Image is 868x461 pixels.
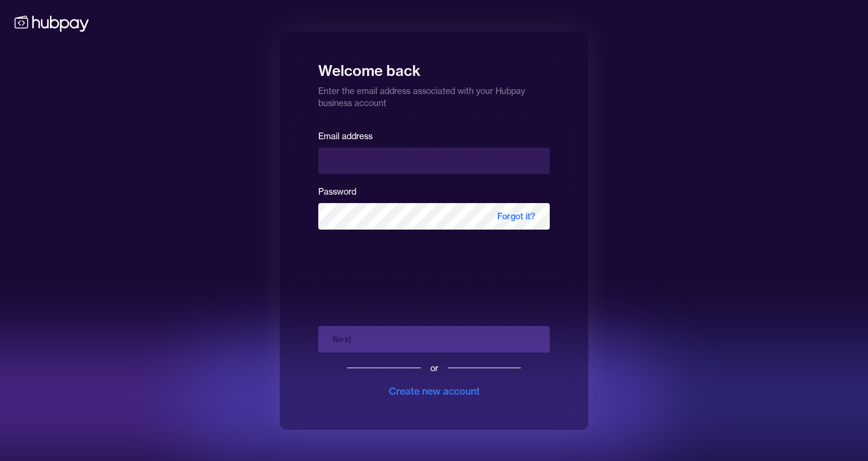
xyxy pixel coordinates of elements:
[389,384,480,398] div: Create new account
[430,362,438,374] div: or
[318,54,550,80] h1: Welcome back
[318,131,373,142] label: Email address
[318,186,356,197] label: Password
[318,80,550,109] p: Enter the email address associated with your Hubpay business account
[483,203,550,230] span: Forgot it?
